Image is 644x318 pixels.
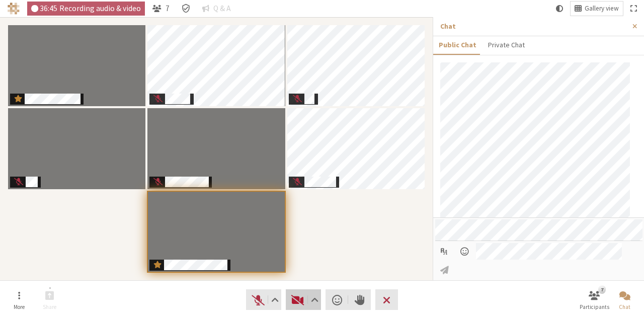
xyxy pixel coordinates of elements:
button: Change layout [571,2,623,16]
span: Participants [580,304,609,310]
span: 36:45 [40,4,57,13]
button: Open menu [5,286,33,313]
button: Open participant list [148,2,174,16]
button: Leave meeting [375,289,398,310]
button: Unmute (Alt+A) [246,289,281,310]
button: Q & A [198,2,235,16]
button: Fullscreen [626,2,640,16]
button: Start video (Alt+V) [286,289,321,310]
button: Open menu [455,243,474,260]
button: Show formatting [435,243,454,260]
span: Recording audio & video [59,4,141,13]
button: Using system theme [552,2,567,16]
p: Chat [440,21,625,32]
button: Private Chat [482,36,530,54]
button: Raise hand [348,289,371,310]
img: Iotum [8,3,20,15]
button: Close chat [611,286,639,313]
div: Meeting details Encryption enabled [177,2,195,16]
button: Send message [435,262,454,279]
button: Public Chat [433,36,482,54]
span: 7 [166,4,170,13]
button: Open participant list [580,286,608,313]
span: Share [43,304,56,310]
span: More [14,304,25,310]
button: Close sidebar [625,17,644,36]
button: Audio settings [268,289,281,310]
button: Video setting [308,289,321,310]
button: Send a reaction [326,289,348,310]
span: Gallery view [585,5,619,13]
span: Q & A [213,4,231,13]
button: Only moderators can share [36,286,64,313]
div: 7 [598,285,606,293]
div: Audio & video [27,2,145,16]
span: Chat [619,304,630,310]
